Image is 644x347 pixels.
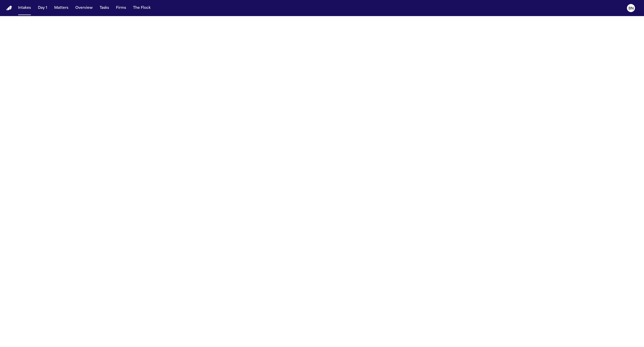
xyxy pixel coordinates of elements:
img: Finch Logo [6,6,12,11]
button: Firms [114,4,128,13]
button: The Flock [131,4,153,13]
button: Day 1 [36,4,49,13]
button: Intakes [16,4,33,13]
button: Matters [52,4,70,13]
button: Overview [73,4,95,13]
a: Home [6,6,12,11]
button: Tasks [98,4,111,13]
